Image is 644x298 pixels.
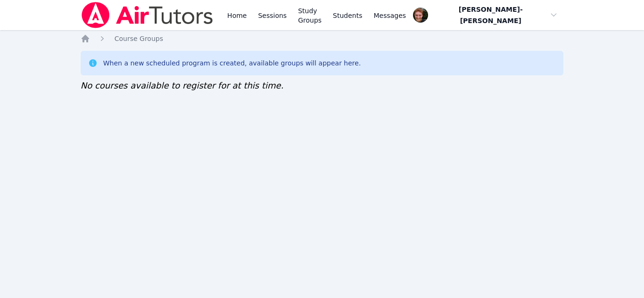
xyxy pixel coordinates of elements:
div: When a new scheduled program is created, available groups will appear here. [103,58,361,68]
span: No courses available to register for at this time. [81,81,284,90]
nav: Breadcrumb [81,34,564,43]
img: Air Tutors [81,2,214,28]
span: Messages [374,11,406,20]
a: Course Groups [115,34,163,43]
span: Course Groups [115,35,163,42]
